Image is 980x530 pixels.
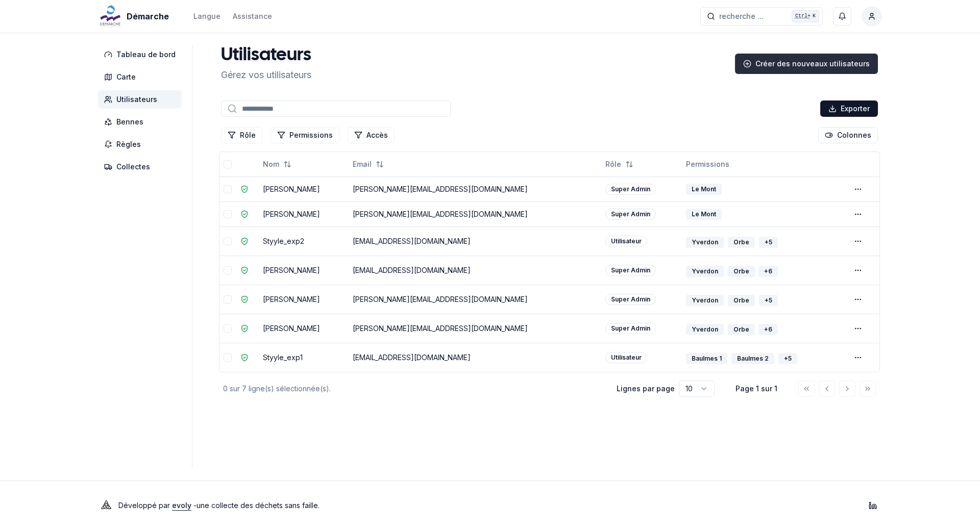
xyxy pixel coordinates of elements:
[617,384,675,394] p: Lignes par page
[263,159,279,169] span: Nom
[686,209,722,220] div: Le Mont
[259,285,349,314] td: [PERSON_NAME]
[193,10,220,22] button: Langue
[349,226,601,256] td: [EMAIL_ADDRESS][DOMAIN_NAME]
[98,497,114,514] img: Evoly Logo
[259,226,349,256] td: Styyle_exp2
[850,320,866,337] button: Open menu
[731,384,782,394] div: Page 1 sur 1
[221,127,262,143] button: Filtrer les lignes
[233,10,272,22] a: Assistance
[259,176,349,201] td: [PERSON_NAME]
[719,11,764,21] span: recherche ...
[759,233,777,251] button: +5
[605,209,656,220] div: Super Admin
[778,349,797,368] button: +5
[116,162,150,172] span: Collectes
[349,176,601,201] td: [PERSON_NAME][EMAIL_ADDRESS][DOMAIN_NAME]
[686,295,724,306] div: Yverdon
[116,117,143,127] span: Bennes
[353,159,372,169] span: Email
[686,159,842,169] div: Permissions
[728,324,755,335] div: Orbe
[686,324,724,335] div: Yverdon
[116,49,176,60] span: Tableau de bord
[224,266,232,274] button: Sélectionner la ligne
[259,201,349,226] td: [PERSON_NAME]
[224,295,232,304] button: Sélectionner la ligne
[98,113,186,131] a: Bennes
[116,72,136,82] span: Carte
[758,324,778,335] div: + 6
[758,266,778,277] div: + 6
[98,90,186,109] a: Utilisateurs
[98,135,186,154] a: Règles
[605,294,656,305] div: Super Admin
[193,11,220,21] div: Langue
[759,237,778,248] div: + 5
[224,324,232,333] button: Sélectionner la ligne
[259,314,349,343] td: [PERSON_NAME]
[98,158,186,176] a: Collectes
[349,343,601,372] td: [EMAIL_ADDRESS][DOMAIN_NAME]
[605,265,656,276] div: Super Admin
[818,127,878,143] button: Cocher les colonnes
[116,94,157,105] span: Utilisateurs
[759,320,777,339] button: +6
[605,323,656,334] div: Super Admin
[127,10,169,22] span: Démarche
[605,159,621,169] span: Rôle
[850,291,866,308] button: Open menu
[850,262,866,279] button: Open menu
[347,156,390,172] button: Not sorted. Click to sort ascending.
[349,285,601,314] td: [PERSON_NAME][EMAIL_ADDRESS][DOMAIN_NAME]
[820,100,878,117] button: Exporter
[731,353,774,364] div: Baulmes 2
[224,160,232,168] button: Tout sélectionner
[605,352,647,363] div: Utilisateur
[259,256,349,285] td: [PERSON_NAME]
[271,127,339,143] button: Filtrer les lignes
[850,206,866,222] button: Open menu
[116,139,141,149] span: Règles
[98,45,186,64] a: Tableau de bord
[850,233,866,249] button: Open menu
[257,156,298,172] button: Not sorted. Click to sort ascending.
[224,237,232,245] button: Sélectionner la ligne
[98,4,122,29] img: Démarche Logo
[172,501,191,510] a: evoly
[759,295,778,306] div: + 5
[605,184,656,195] div: Super Admin
[686,184,722,195] div: Le Mont
[605,236,647,247] div: Utilisateur
[778,353,797,364] div: + 5
[223,384,600,394] div: 0 sur 7 ligne(s) sélectionnée(s).
[349,314,601,343] td: [PERSON_NAME][EMAIL_ADDRESS][DOMAIN_NAME]
[118,498,320,513] p: Développé par - une collecte des déchets sans faille .
[224,185,232,193] button: Sélectionner la ligne
[728,295,755,306] div: Orbe
[224,354,232,362] button: Sélectionner la ligne
[349,256,601,285] td: [EMAIL_ADDRESS][DOMAIN_NAME]
[349,201,601,226] td: [PERSON_NAME][EMAIL_ADDRESS][DOMAIN_NAME]
[759,291,777,310] button: +5
[700,7,823,26] button: recherche ...Ctrl+K
[221,45,311,66] h1: Utilisateurs
[259,343,349,372] td: Styyle_exp1
[224,210,232,218] button: Sélectionner la ligne
[850,349,866,366] button: Open menu
[686,353,727,364] div: Baulmes 1
[686,266,724,277] div: Yverdon
[348,127,395,143] button: Filtrer les lignes
[98,68,186,86] a: Carte
[759,262,777,281] button: +6
[728,266,755,277] div: Orbe
[686,237,724,248] div: Yverdon
[98,10,173,22] a: Démarche
[221,68,311,82] p: Gérez vos utilisateurs
[735,54,878,74] a: Créer des nouveaux utilisateurs
[599,156,640,172] button: Not sorted. Click to sort ascending.
[728,237,755,248] div: Orbe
